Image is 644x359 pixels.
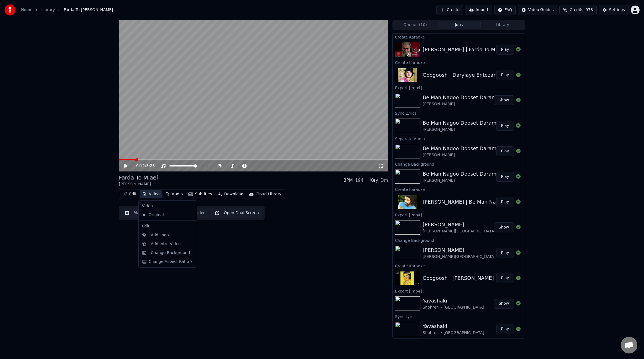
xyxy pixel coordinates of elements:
[494,222,514,232] button: Show
[393,237,525,243] div: Change Background
[423,152,496,158] div: [PERSON_NAME]
[119,174,158,181] div: Farda To Miaei
[146,163,155,169] span: 3:23
[437,21,481,29] button: Jobs
[609,7,625,13] div: Settings
[496,197,514,207] button: Play
[140,202,196,211] div: Video
[586,7,593,13] span: 978
[494,95,514,105] button: Show
[494,5,516,15] button: FAQ
[4,4,15,16] img: youka
[186,190,214,198] button: Subtitles
[355,177,364,184] div: 194
[21,7,32,13] a: Home
[393,84,525,91] div: Export [.mp4]
[423,254,495,260] div: [PERSON_NAME][GEOGRAPHIC_DATA]
[151,241,181,247] div: Add Intro Video
[119,181,158,187] div: [PERSON_NAME]
[393,135,525,142] div: Separate Audio
[423,145,496,152] div: Be Man Nagoo Dooset Daram
[136,163,149,169] div: /
[494,299,514,309] button: Show
[151,250,190,256] div: Change Background
[599,5,629,15] button: Settings
[496,248,514,258] button: Play
[393,21,437,29] button: Queue
[496,146,514,156] button: Play
[496,70,514,80] button: Play
[423,46,597,53] div: [PERSON_NAME] | Farda To Miaei | هوشمند عقيلى | فردا تو می آیی | کارائوکه
[393,59,525,66] div: Create Karaoke
[423,297,484,305] div: Yavashaki
[481,21,524,29] button: Library
[423,221,495,229] div: [PERSON_NAME]
[559,5,596,15] button: Credits978
[423,229,495,234] div: [PERSON_NAME][GEOGRAPHIC_DATA]
[140,190,162,198] button: Video
[496,172,514,182] button: Play
[393,313,525,320] div: Sync Lyrics
[151,232,169,238] div: Add Logo
[393,110,525,116] div: Sync Lyrics
[496,324,514,334] button: Play
[423,246,495,254] div: [PERSON_NAME]
[64,7,113,13] span: Farda To [PERSON_NAME]
[140,222,196,231] div: Edit
[570,7,583,13] span: Credits
[393,211,525,218] div: Export [.mp4]
[393,262,525,269] div: Create Karaoke
[496,45,514,55] button: Play
[370,177,378,184] div: Key
[423,127,496,132] div: [PERSON_NAME]
[423,322,484,330] div: Yavashaki
[423,274,557,282] div: Googoosh | [PERSON_NAME] | گوگوش | باور کن | کارائوکه
[215,190,246,198] button: Download
[423,119,496,127] div: Be Man Nagoo Dooset Daram
[423,330,484,336] div: Shohreh • [GEOGRAPHIC_DATA]
[393,288,525,294] div: Export [.mp4]
[423,71,568,79] div: Googoosh | Daryiaye Entezar | گوگوش | دریای انتظار | کارائوکه
[621,337,637,353] div: Open chat
[423,94,496,101] div: Be Man Nagoo Dooset Daram
[140,257,196,266] div: Change Aspect Ratio
[380,177,388,184] div: Dm
[256,191,281,197] div: Cloud Library
[496,121,514,131] button: Play
[423,101,496,107] div: [PERSON_NAME]
[518,5,557,15] button: Video Guides
[41,7,55,13] a: Library
[423,305,484,310] div: Shohreh • [GEOGRAPHIC_DATA]
[393,161,525,167] div: Change Background
[211,208,263,218] button: Open Dual Screen
[121,208,162,218] button: Manual Sync
[419,22,427,28] span: ( 10 )
[140,211,187,219] div: Original
[393,186,525,193] div: Create Karaoke
[393,34,525,40] div: Create Karaoke
[465,5,492,15] button: Import
[21,7,113,13] nav: breadcrumb
[136,163,145,169] span: 0:12
[343,177,353,184] div: BPM
[423,178,496,183] div: [PERSON_NAME]
[120,190,139,198] button: Edit
[163,190,185,198] button: Audio
[436,5,463,15] button: Create
[423,170,496,178] div: Be Man Nagoo Dooset Daram
[496,273,514,283] button: Play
